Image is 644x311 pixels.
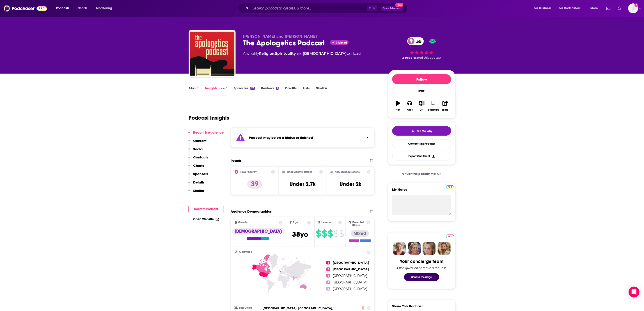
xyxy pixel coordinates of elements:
[559,5,581,12] span: For Podcasters
[231,209,272,214] h2: Audience Demographics
[333,280,367,284] span: [GEOGRAPHIC_DATA]
[407,37,424,45] a: 39
[629,287,639,297] div: Open Intercom Messenger
[193,139,207,143] p: Content
[238,221,249,224] span: Gender
[188,139,207,147] button: Content
[392,86,451,95] div: Rate
[193,155,209,159] p: Contacts
[411,129,415,133] img: tell me why sparkle
[316,86,327,96] a: Similar
[296,51,303,56] span: and
[249,135,313,140] strong: Podcast may be on a hiatus or finished
[78,5,87,12] span: Charts
[193,163,204,168] p: Charts
[96,5,112,12] span: Monitoring
[250,87,254,90] div: 72
[93,5,118,12] button: open menu
[428,98,439,114] button: Bookmark
[326,281,330,284] span: 4
[263,306,333,311] span: ,
[392,304,423,308] h3: Share This Podcast
[333,274,367,278] span: [GEOGRAPHIC_DATA]
[590,5,598,12] span: More
[392,139,451,148] a: Contact This Podcast
[531,5,557,12] button: open menu
[4,4,47,13] img: Podchaser - Follow, Share and Rate Podcasts
[75,5,90,12] a: Charts
[259,51,275,56] a: Religion
[446,185,454,189] a: Pro website
[446,234,454,238] a: Pro website
[292,230,308,239] span: 38 yo
[240,170,258,174] h2: Power Score™
[616,5,623,12] a: Show notifications dropdown
[328,230,333,237] span: $
[412,37,424,45] span: 39
[188,188,204,197] button: Similar
[556,5,587,12] button: open menu
[404,273,439,281] button: Send a message
[442,109,448,111] div: Share
[439,98,451,114] button: Share
[326,287,330,291] span: 5
[628,3,638,13] button: Show profile menu
[428,109,439,111] div: Bookmark
[397,266,447,270] div: Ask a question or make a request.
[193,172,208,176] p: Sponsors
[404,98,416,114] button: Apps
[392,98,404,114] button: Play
[393,242,406,255] img: Sydney Profile
[316,230,321,237] span: $
[220,87,227,90] img: Podchaser Pro
[190,31,235,76] a: The Apologetics Podcast
[635,3,638,7] svg: Add a profile image
[335,170,360,174] h2: New Episode Listens
[423,242,436,255] img: Jules Profile
[193,217,219,221] a: Open Website
[326,274,330,278] span: 3
[250,5,367,12] input: Search podcasts, credits, & more...
[188,172,208,180] button: Sponsors
[205,86,227,96] a: InsightsPodchaser Pro
[407,109,413,111] div: Apps
[605,5,612,12] a: Show notifications dropdown
[53,5,75,12] button: open menu
[381,6,404,11] button: Open AdvancedNew
[392,74,451,84] button: Follow
[628,3,638,13] img: User Profile
[261,86,279,96] a: Reviews1
[263,306,332,310] span: [GEOGRAPHIC_DATA], [GEOGRAPHIC_DATA]
[416,98,427,114] button: List
[395,3,403,7] span: New
[235,306,261,309] h3: Top Cities
[392,187,451,195] label: My Notes
[231,158,241,163] h2: Reach
[408,242,421,255] img: Barbara Profile
[188,163,204,172] button: Charts
[289,181,316,188] h3: Under 2.7k
[396,109,400,111] div: Play
[189,114,229,121] h1: Podcast Insights
[247,180,262,189] p: 39
[287,170,312,174] h2: Total Monthly Listens
[193,130,224,135] p: Reach & Audience
[388,34,456,62] div: 39 2 peoplerated this podcast
[351,230,369,237] div: Mixed
[326,261,330,265] span: 1
[285,86,297,96] a: Credits
[188,155,209,163] button: Contacts
[420,109,424,111] div: List
[188,147,204,155] button: Social
[339,230,344,237] span: $
[275,51,296,56] a: Spirituality
[275,51,275,56] span: ,
[352,221,366,227] span: Parental Status
[333,267,369,271] span: [GEOGRAPHIC_DATA]
[239,251,252,253] span: Countries
[193,188,204,193] p: Similar
[392,152,451,160] button: Export One-Sheet
[415,56,442,59] span: rated this podcast
[628,3,638,13] span: Logged in as ZoeJethani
